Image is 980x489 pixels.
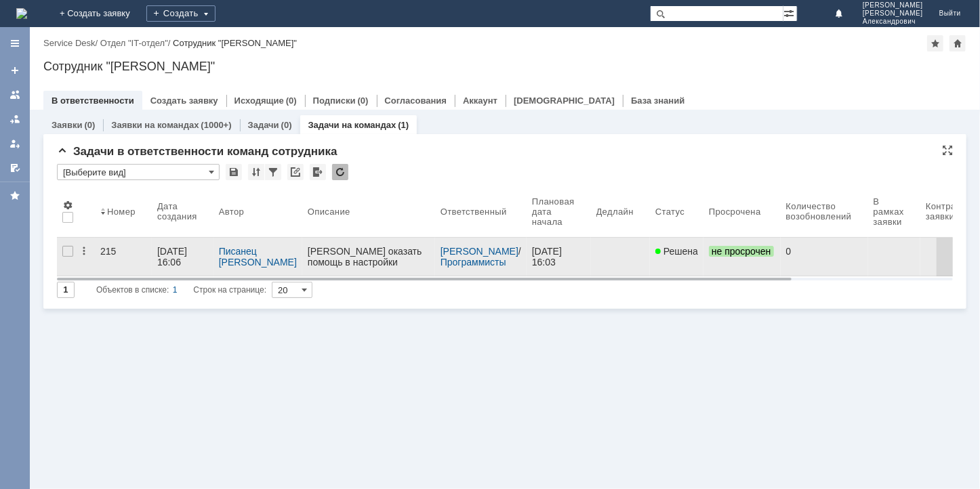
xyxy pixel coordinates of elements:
[62,200,73,211] span: Настройки
[591,186,650,238] th: Дедлайн
[868,186,920,238] th: В рамках заявки
[100,38,173,48] div: /
[52,95,134,106] a: В ответственности
[650,186,703,238] th: Статус
[783,6,797,19] span: Расширенный поиск
[703,238,781,276] a: не просрочен
[527,238,591,276] a: [DATE] 16:03
[863,1,923,9] span: [PERSON_NAME]
[463,95,497,106] a: Аккаунт
[655,207,685,217] div: Статус
[926,201,974,221] div: Контрагент заявки
[441,207,507,217] div: Ответственный
[100,38,168,48] a: Отдел "IT-отдел"
[16,8,27,19] img: logo
[219,207,245,217] div: Автор
[173,282,178,298] div: 1
[146,5,216,22] div: Создать
[514,95,615,106] a: [DEMOGRAPHIC_DATA]
[874,196,904,227] div: В рамках заявки
[4,60,26,81] a: Создать заявку
[152,186,213,238] th: Дата создания
[441,246,521,268] div: /
[95,186,152,238] th: Номер
[43,60,966,73] div: Сотрудник "[PERSON_NAME]"
[308,120,396,130] a: Задачи на командах
[234,95,284,106] a: Исходящие
[310,164,326,180] div: Экспорт списка
[703,186,781,238] th: Просрочена
[248,164,264,180] div: Сортировка...
[157,201,197,221] div: Дата создания
[111,120,199,130] a: Заявки на командах
[265,164,281,180] div: Фильтрация...
[655,246,698,257] span: Решена
[527,186,591,238] th: Плановая дата начала
[4,108,26,130] a: Заявки в моей ответственности
[927,35,943,51] div: Добавить в избранное
[248,120,279,130] a: Задачи
[16,8,27,19] a: Перейти на домашнюю страницу
[287,164,304,180] div: Скопировать ссылку на список
[596,207,634,217] div: Дедлайн
[435,186,527,238] th: Ответственный
[385,95,447,106] a: Согласования
[84,120,95,130] div: (0)
[96,282,266,298] i: Строк на странице:
[650,238,703,276] a: Решена
[226,164,242,180] div: Сохранить вид
[107,207,136,217] div: Номер
[942,145,953,156] div: На всю страницу
[95,238,152,276] a: 215
[786,201,852,221] div: Количество возобновлений
[201,120,231,130] div: (1000+)
[286,95,297,106] div: (0)
[4,157,26,179] a: Мои согласования
[173,38,297,48] div: Сотрудник "[PERSON_NAME]"
[43,38,100,48] div: /
[441,257,506,268] a: Программисты
[150,95,218,106] a: Создать заявку
[441,246,518,257] a: [PERSON_NAME]
[863,18,923,26] span: Александрович
[43,38,96,48] a: Service Desk
[157,246,190,268] div: [DATE] 16:06
[313,95,356,106] a: Подписки
[100,246,146,257] div: 215
[532,246,565,268] div: [DATE] 16:03
[781,186,868,238] th: Количество возобновлений
[281,120,292,130] div: (0)
[863,9,923,18] span: [PERSON_NAME]
[79,246,89,257] div: Действия
[950,35,966,51] div: Сделать домашней страницей
[52,120,82,130] a: Заявки
[631,95,685,106] a: База знаний
[709,246,774,257] span: не просрочен
[152,238,213,276] a: [DATE] 16:06
[213,186,302,238] th: Автор
[4,133,26,154] a: Мои заявки
[332,164,348,180] div: Обновлять список
[786,246,863,257] div: 0
[219,246,297,268] a: Писанец [PERSON_NAME]
[532,196,575,227] div: Плановая дата начала
[358,95,369,106] div: (0)
[308,207,350,217] div: Описание
[96,285,169,295] span: Объектов в списке:
[57,145,338,158] span: Задачи в ответственности команд сотрудника
[398,120,409,130] div: (1)
[4,84,26,106] a: Заявки на командах
[781,238,868,276] a: 0
[709,207,761,217] div: Просрочена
